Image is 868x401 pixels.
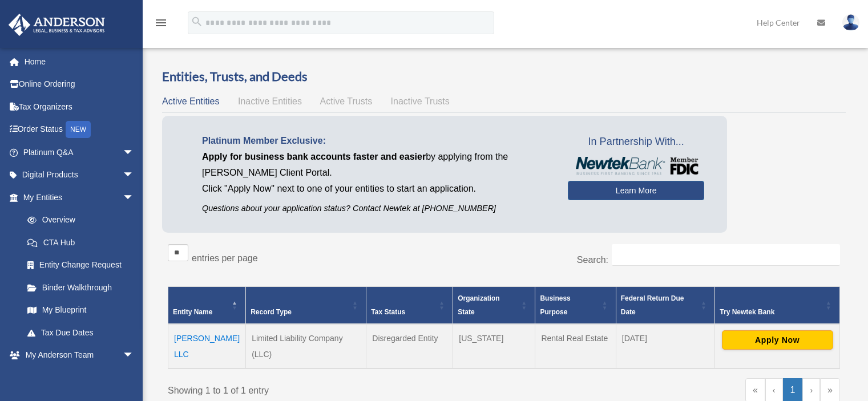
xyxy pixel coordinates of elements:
[574,157,699,175] img: NewtekBankLogoSM.png
[616,324,715,368] td: [DATE]
[535,286,616,324] th: Business Purpose: Activate to sort
[568,181,704,200] a: Learn More
[246,286,366,324] th: Record Type: Activate to sort
[123,141,146,164] span: arrow_drop_down
[202,149,551,181] p: by applying from the [PERSON_NAME] Client Portal.
[154,20,168,30] a: menu
[246,324,366,368] td: Limited Liability Company (LLC)
[251,308,292,316] span: Record Type
[8,95,151,118] a: Tax Organizers
[453,324,535,368] td: [US_STATE]
[320,96,373,106] span: Active Trusts
[8,344,151,367] a: My Anderson Teamarrow_drop_down
[202,181,551,197] p: Click "Apply Now" next to one of your entities to start an application.
[191,15,203,28] i: search
[168,378,495,399] div: Showing 1 to 1 of 1 entry
[238,96,302,106] span: Inactive Entities
[66,121,91,138] div: NEW
[366,286,453,324] th: Tax Status: Activate to sort
[621,294,684,316] span: Federal Return Due Date
[202,201,551,216] p: Questions about your application status? Contact Newtek at [PHONE_NUMBER]
[8,118,151,141] a: Order StatusNEW
[8,50,151,73] a: Home
[123,344,146,367] span: arrow_drop_down
[162,68,846,86] h3: Entities, Trusts, and Deeds
[577,255,608,265] label: Search:
[16,299,146,322] a: My Blueprint
[8,73,151,96] a: Online Ordering
[162,96,219,106] span: Active Entities
[568,133,704,151] span: In Partnership With...
[168,324,246,368] td: [PERSON_NAME] LLC
[8,186,146,209] a: My Entitiesarrow_drop_down
[535,324,616,368] td: Rental Real Estate
[16,209,140,232] a: Overview
[202,133,551,149] p: Platinum Member Exclusive:
[616,286,715,324] th: Federal Return Due Date: Activate to sort
[123,186,146,209] span: arrow_drop_down
[5,14,108,36] img: Anderson Advisors Platinum Portal
[8,164,151,187] a: Digital Productsarrow_drop_down
[16,254,146,277] a: Entity Change Request
[391,96,450,106] span: Inactive Trusts
[202,152,426,161] span: Apply for business bank accounts faster and easier
[16,276,146,299] a: Binder Walkthrough
[458,294,499,316] span: Organization State
[722,330,833,350] button: Apply Now
[720,305,822,319] div: Try Newtek Bank
[842,14,859,31] img: User Pic
[453,286,535,324] th: Organization State: Activate to sort
[16,321,146,344] a: Tax Due Dates
[366,324,453,368] td: Disregarded Entity
[8,141,151,164] a: Platinum Q&Aarrow_drop_down
[16,231,146,254] a: CTA Hub
[540,294,570,316] span: Business Purpose
[168,286,246,324] th: Entity Name: Activate to invert sorting
[715,286,840,324] th: Try Newtek Bank : Activate to sort
[192,253,258,263] label: entries per page
[371,308,405,316] span: Tax Status
[123,164,146,187] span: arrow_drop_down
[154,16,168,30] i: menu
[173,308,212,316] span: Entity Name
